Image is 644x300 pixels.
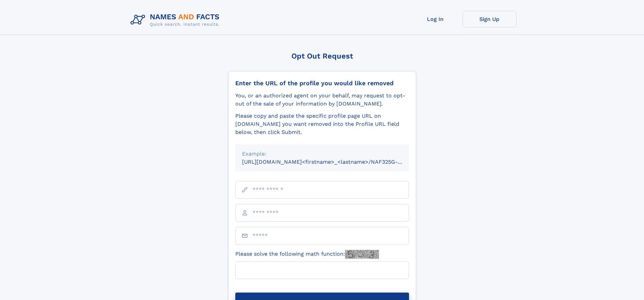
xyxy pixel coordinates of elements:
[235,79,409,87] div: Enter the URL of the profile you would like removed
[408,11,462,27] a: Log In
[242,150,402,158] div: Example:
[235,250,379,259] label: Please solve the following math function:
[235,92,409,108] div: You, or an authorized agent on your behalf, may request to opt-out of the sale of your informatio...
[228,52,416,60] div: Opt Out Request
[462,11,517,27] a: Sign Up
[242,159,422,165] small: [URL][DOMAIN_NAME]<firstname>_<lastname>/NAF325G-xxxxxxxx
[128,11,225,29] img: Logo Names and Facts
[235,112,409,136] div: Please copy and paste the specific profile page URL on [DOMAIN_NAME] you want removed into the Pr...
